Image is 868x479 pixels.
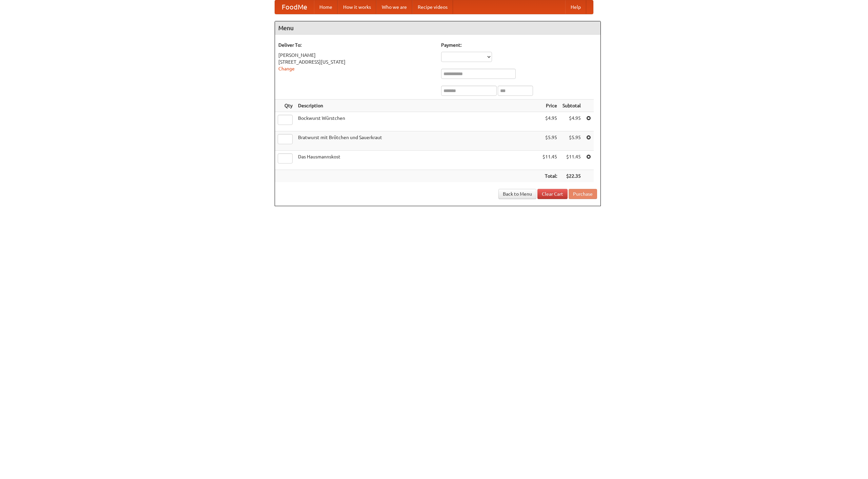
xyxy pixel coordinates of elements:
[278,66,295,71] a: Change
[540,112,560,131] td: $4.95
[275,100,295,112] th: Qty
[275,21,600,35] h4: Menu
[565,0,586,14] a: Help
[314,0,338,14] a: Home
[278,42,434,48] h5: Deliver To:
[295,151,540,170] td: Das Hausmannskost
[275,0,314,14] a: FoodMe
[560,151,584,170] td: $11.45
[540,100,560,112] th: Price
[540,151,560,170] td: $11.45
[278,52,434,59] div: [PERSON_NAME]
[338,0,376,14] a: How it works
[540,131,560,151] td: $5.95
[560,131,584,151] td: $5.95
[560,112,584,131] td: $4.95
[376,0,412,14] a: Who we are
[295,112,540,131] td: Bockwurst Würstchen
[412,0,453,14] a: Recipe videos
[560,100,584,112] th: Subtotal
[278,59,434,65] div: [STREET_ADDRESS][US_STATE]
[295,131,540,151] td: Bratwurst mit Brötchen und Sauerkraut
[560,170,584,182] th: $22.35
[540,170,560,182] th: Total:
[537,189,568,199] a: Clear Cart
[498,189,536,199] a: Back to Menu
[569,189,597,199] button: Purchase
[295,100,540,112] th: Description
[441,42,597,48] h5: Payment:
